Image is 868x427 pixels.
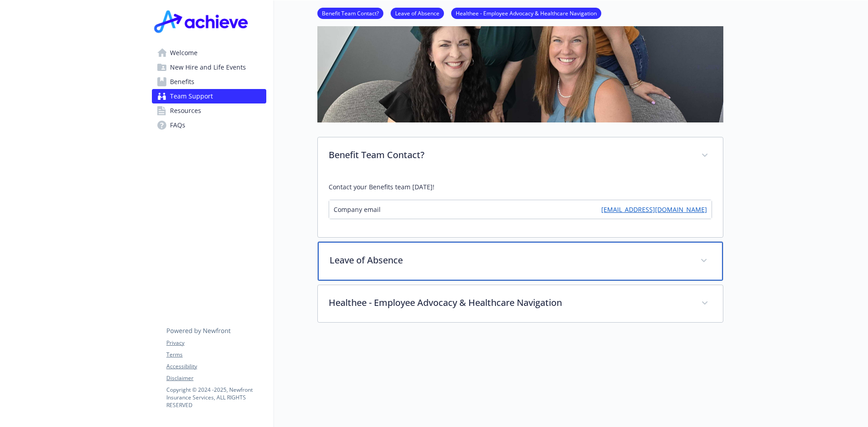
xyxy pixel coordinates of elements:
span: FAQs [170,118,185,132]
div: Benefit Team Contact? [318,174,723,237]
p: Copyright © 2024 - 2025 , Newfront Insurance Services, ALL RIGHTS RESERVED [166,386,266,409]
div: Benefit Team Contact? [318,137,723,174]
a: Accessibility [166,362,266,371]
span: Welcome [170,46,198,60]
a: FAQs [152,118,266,132]
span: Company email [334,205,381,214]
span: Resources [170,103,201,118]
a: Benefit Team Contact? [317,9,383,17]
a: Resources [152,103,266,118]
span: Benefits [170,75,194,89]
p: Benefit Team Contact? [329,148,690,162]
p: Leave of Absence [330,253,689,267]
a: Team Support [152,89,266,103]
a: Privacy [166,339,266,347]
a: Leave of Absence [391,9,444,17]
a: Disclaimer [166,374,266,382]
a: [EMAIL_ADDRESS][DOMAIN_NAME] [601,205,707,214]
span: New Hire and Life Events [170,60,246,75]
a: Welcome [152,46,266,60]
a: Benefits [152,75,266,89]
a: New Hire and Life Events [152,60,266,75]
div: Leave of Absence [318,242,723,281]
span: Team Support [170,89,213,103]
div: Healthee - Employee Advocacy & Healthcare Navigation [318,285,723,322]
a: Healthee - Employee Advocacy & Healthcare Navigation [451,9,601,17]
a: Terms [166,351,266,359]
p: Healthee - Employee Advocacy & Healthcare Navigation [329,296,690,310]
p: Contact your Benefits team [DATE]! [329,182,712,192]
